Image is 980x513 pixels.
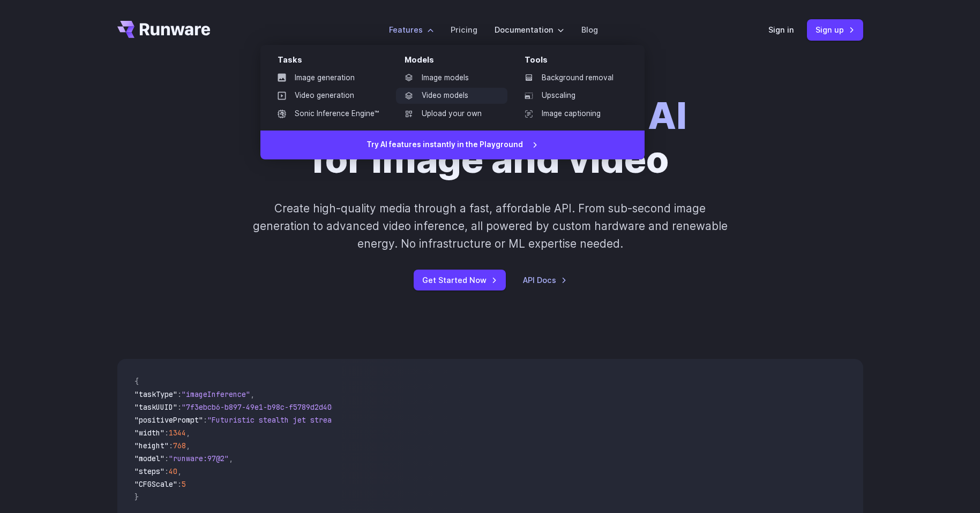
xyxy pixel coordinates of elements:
[169,454,229,463] span: "runware:97@2"
[134,466,164,476] span: "steps"
[169,466,177,476] span: 40
[260,131,645,159] a: Try AI features instantly in the Playground
[396,106,507,122] a: Upload your own
[177,479,182,489] span: :
[186,428,190,438] span: ,
[768,24,794,36] a: Sign in
[134,389,177,399] span: "taskType"
[134,415,203,425] span: "positivePrompt"
[807,19,863,40] a: Sign up
[251,200,729,253] p: Create high-quality media through a fast, affordable API. From sub-second image generation to adv...
[134,428,164,438] span: "width"
[117,21,211,38] a: Go to /
[173,441,186,450] span: 768
[134,402,177,412] span: "taskUUID"
[177,389,182,399] span: :
[134,479,177,489] span: "CFGScale"
[134,492,139,502] span: }
[269,70,387,86] a: Image generation
[278,53,387,70] div: Tasks
[581,24,598,36] a: Blog
[177,402,182,412] span: :
[414,270,506,290] a: Get Started Now
[516,88,627,104] a: Upscaling
[396,70,507,86] a: Image models
[164,466,169,476] span: :
[164,454,169,463] span: :
[516,106,627,122] a: Image captioning
[525,53,627,70] div: Tools
[250,389,255,399] span: ,
[269,106,387,122] a: Sonic Inference Engine™
[207,415,597,425] span: "Futuristic stealth jet streaking through a neon-lit cityscape with glowing purple exhaust"
[389,24,433,36] label: Features
[134,441,169,450] span: "height"
[405,53,507,70] div: Models
[134,454,164,463] span: "model"
[164,428,169,438] span: :
[516,70,627,86] a: Background removal
[134,377,139,386] span: {
[169,441,173,450] span: :
[229,454,233,463] span: ,
[182,389,250,399] span: "imageInference"
[186,441,190,450] span: ,
[182,479,186,489] span: 5
[182,402,345,412] span: "7f3ebcb6-b897-49e1-b98c-f5789d2d40d7"
[203,415,207,425] span: :
[523,274,567,286] a: API Docs
[495,24,564,36] label: Documentation
[269,88,387,104] a: Video generation
[396,88,507,104] a: Video models
[169,428,186,438] span: 1344
[177,466,182,476] span: ,
[451,24,477,36] a: Pricing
